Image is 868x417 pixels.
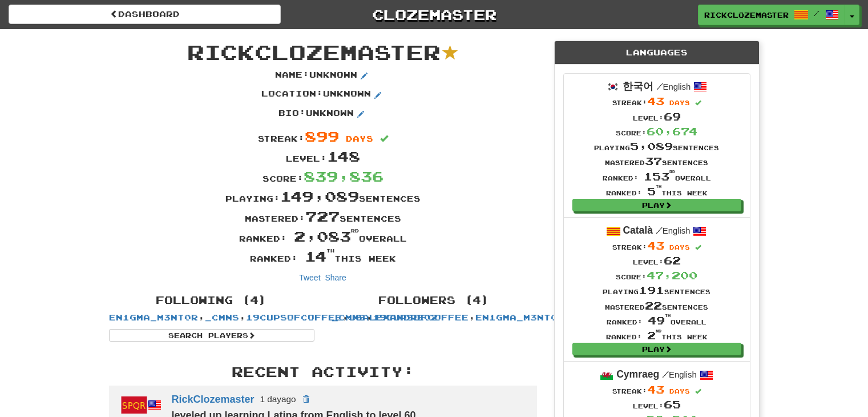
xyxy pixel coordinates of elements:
[630,140,673,153] span: 5,089
[305,207,340,224] span: 727
[645,155,662,167] span: 37
[603,268,710,283] div: Score:
[327,147,360,165] span: 148
[275,69,371,83] p: Name : Unknown
[656,82,691,91] small: English
[100,126,546,146] div: Streak:
[109,364,537,379] h3: Recent Activity:
[695,388,701,395] span: Streak includes today.
[695,100,701,106] span: Streak includes today.
[644,170,675,183] span: 153
[603,397,710,412] div: Level:
[594,169,719,184] div: Ranked: overall
[704,10,789,20] span: RickClozemaster
[603,382,710,397] div: Streak:
[616,368,659,380] strong: Cymraeg
[647,269,697,282] span: 47,200
[814,9,819,17] span: /
[648,314,671,327] span: 49
[647,329,661,342] span: 2
[280,187,359,205] span: 149,089
[326,248,334,254] sup: th
[475,312,564,322] a: En1gma_M3nt0r
[323,289,546,323] div: , , ,
[100,226,546,246] div: Ranked: overall
[623,224,653,236] strong: Català
[656,329,661,333] sup: nd
[647,185,661,198] span: 5
[647,383,664,396] span: 43
[332,295,537,306] h4: Followers (4)
[100,206,546,226] div: Mastered: sentences
[332,312,366,322] a: _cmns
[603,313,710,328] div: Ranked: overall
[100,246,546,266] div: Ranked: this week
[647,125,697,138] span: 60,674
[698,5,845,25] a: RickClozemaster /
[656,81,663,91] span: /
[594,184,719,199] div: Ranked: this week
[656,185,661,189] sup: th
[298,5,570,25] a: Clozemaster
[100,186,546,206] div: Playing: sentences
[603,283,710,298] div: Playing sentences
[109,312,198,322] a: En1gma_M3nt0r
[594,109,719,124] div: Level:
[246,312,342,322] a: 19cupsofcoffee
[662,369,669,379] span: /
[572,343,741,355] a: Play
[572,199,741,211] a: Play
[109,295,314,306] h4: Following (4)
[669,99,690,106] span: days
[695,244,701,251] span: Streak includes today.
[639,284,664,296] span: 191
[656,225,663,235] span: /
[260,394,296,404] small: 1 day ago
[664,254,681,267] span: 62
[205,312,239,322] a: _cmns
[603,253,710,268] div: Level:
[305,247,334,264] span: 14
[664,398,681,411] span: 65
[656,226,691,235] small: English
[594,94,719,109] div: Streak:
[645,299,662,312] span: 22
[603,328,710,343] div: Ranked: this week
[346,134,373,143] span: days
[351,228,359,234] sup: rd
[669,243,690,251] span: days
[665,314,671,318] sup: th
[294,227,359,244] span: 2,083
[664,110,681,123] span: 69
[9,5,281,24] a: Dashboard
[647,95,664,107] span: 43
[669,387,690,395] span: days
[594,124,719,139] div: Score:
[325,273,346,282] a: Share
[278,107,368,121] p: Bio : Unknown
[109,329,314,342] a: Search Players
[594,139,719,154] div: Playing sentences
[594,154,719,169] div: Mastered sentences
[100,166,546,186] div: Score:
[187,39,441,64] span: RickClozemaster
[603,238,710,253] div: Streak:
[100,146,546,166] div: Level:
[555,41,759,65] div: Languages
[373,312,469,322] a: 19cupsofcoffee
[100,289,323,342] div: , , ,
[647,239,664,252] span: 43
[603,298,710,313] div: Mastered sentences
[662,370,697,379] small: English
[172,393,255,404] a: RickClozemaster
[305,127,339,145] span: 899
[304,167,383,185] span: 839,836
[261,88,385,102] p: Location : Unknown
[299,273,320,282] a: Tweet
[623,81,653,92] strong: 한국어
[669,170,675,174] sup: rd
